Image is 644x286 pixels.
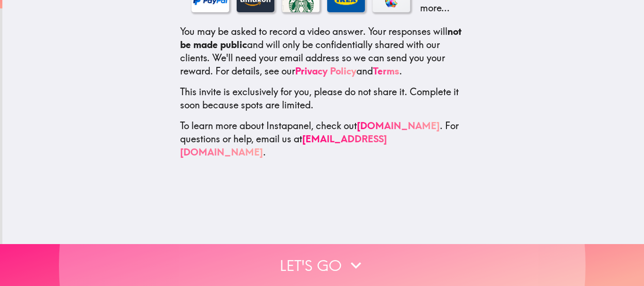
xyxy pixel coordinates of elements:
a: [DOMAIN_NAME] [357,120,440,131]
b: not be made public [180,25,462,50]
p: You may be asked to record a video answer. Your responses will and will only be confidentially sh... [180,25,467,78]
a: Privacy Policy [295,65,356,77]
p: This invite is exclusively for you, please do not share it. Complete it soon because spots are li... [180,85,467,112]
p: To learn more about Instapanel, check out . For questions or help, email us at . [180,119,467,159]
a: [EMAIL_ADDRESS][DOMAIN_NAME] [180,133,387,158]
a: Terms [373,65,399,77]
